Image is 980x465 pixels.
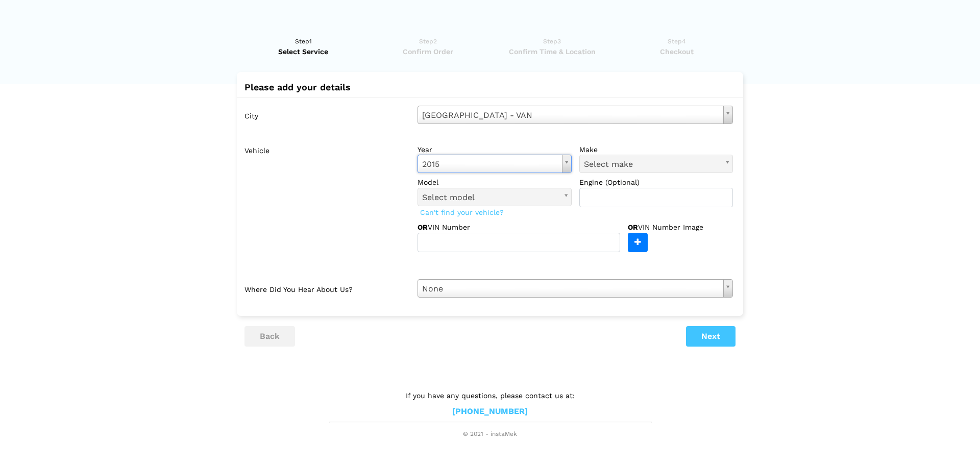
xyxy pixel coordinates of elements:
[418,106,733,124] a: [GEOGRAPHIC_DATA] - VAN
[418,206,506,219] span: Can't find your vehicle?
[452,406,528,417] a: [PHONE_NUMBER]
[329,430,651,438] span: © 2021 - instaMek
[418,155,572,173] a: 2015
[418,222,502,232] label: VIN Number
[584,158,720,171] span: Select make
[244,36,362,57] a: Step1
[244,140,410,252] label: Vehicle
[422,158,558,171] span: 2015
[493,36,611,57] a: Step3
[579,177,733,187] label: Engine (Optional)
[618,46,736,57] span: Checkout
[244,82,736,92] h2: Please add your details
[369,46,487,57] span: Confirm Order
[628,222,725,232] label: VIN Number Image
[422,191,558,204] span: Select model
[422,282,719,296] span: None
[244,279,410,298] label: Where did you hear about us?
[369,36,487,57] a: Step2
[418,223,428,231] strong: OR
[418,188,572,206] a: Select model
[418,144,572,155] label: year
[686,326,736,347] button: Next
[579,144,733,155] label: make
[493,46,611,57] span: Confirm Time & Location
[244,46,362,57] span: Select Service
[422,109,719,122] span: [GEOGRAPHIC_DATA] - VAN
[244,326,295,347] button: back
[418,177,572,187] label: model
[579,155,733,173] a: Select make
[418,279,733,298] a: None
[329,390,651,401] p: If you have any questions, please contact us at:
[618,36,736,57] a: Step4
[628,223,638,231] strong: OR
[244,106,410,124] label: City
